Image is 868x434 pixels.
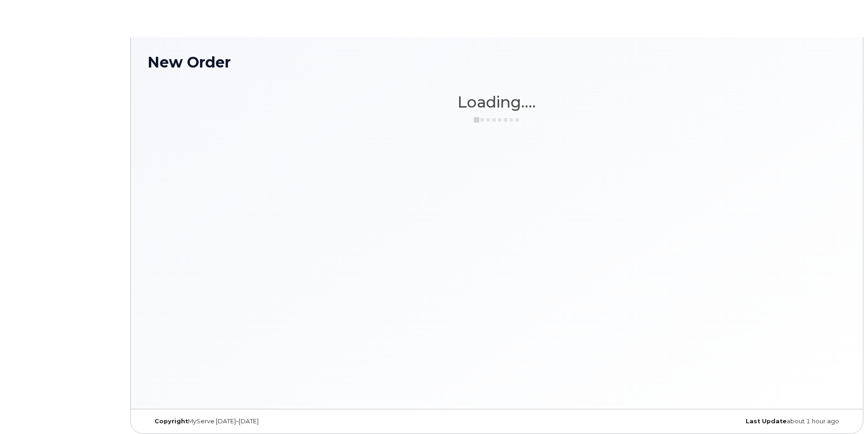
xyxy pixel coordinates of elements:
[746,418,787,425] strong: Last Update
[474,116,520,123] img: ajax-loader-3a6953c30dc77f0bf724df975f13086db4f4c1262e45940f03d1251963f1bf2e.gif
[147,418,381,425] div: MyServe [DATE]–[DATE]
[613,418,846,425] div: about 1 hour ago
[154,418,188,425] strong: Copyright
[147,54,846,70] h1: New Order
[147,94,846,110] h1: Loading....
